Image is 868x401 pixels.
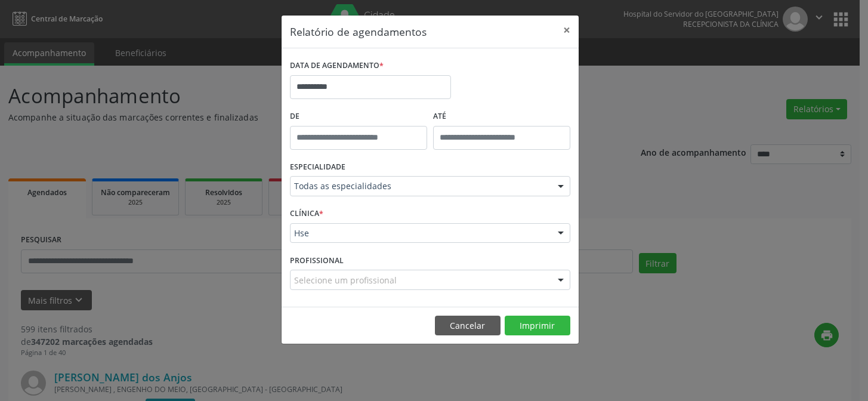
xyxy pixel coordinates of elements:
label: PROFISSIONAL [290,251,344,270]
label: DATA DE AGENDAMENTO [290,57,384,75]
label: CLÍNICA [290,205,323,223]
span: Todas as especialidades [294,180,546,192]
span: Hse [294,227,546,239]
h5: Relatório de agendamentos [290,24,427,39]
span: Selecione um profissional [294,274,397,286]
label: De [290,107,427,126]
button: Imprimir [505,316,570,336]
label: ATÉ [433,107,570,126]
button: Close [555,16,579,45]
button: Cancelar [435,316,501,336]
label: ESPECIALIDADE [290,158,345,177]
